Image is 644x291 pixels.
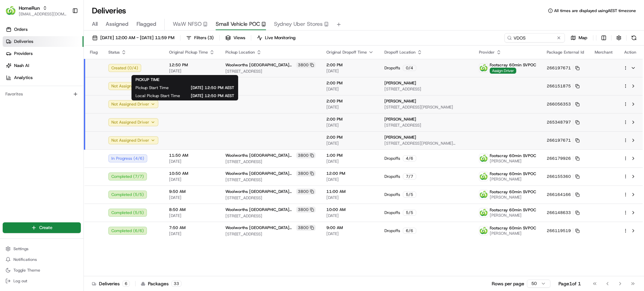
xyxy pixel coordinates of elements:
span: [DATE] [169,231,215,236]
span: Flagged [137,20,156,28]
button: Log out [3,276,81,286]
div: 0 / 4 [403,65,416,71]
div: Favorites [3,89,81,99]
span: [DATE] [326,123,374,128]
button: Filters(3) [183,33,217,43]
span: 266056353 [547,101,571,107]
span: Merchant [595,50,612,55]
button: Not Assigned Driver [108,82,158,90]
span: Woolworths [GEOGRAPHIC_DATA] (VDOS) [225,207,295,212]
span: [PERSON_NAME] [490,158,536,164]
span: [DATE] [169,177,215,182]
span: [DATE] 12:00 AM - [DATE] 11:59 PM [100,35,174,41]
span: [PERSON_NAME] [384,117,416,122]
span: 266164166 [547,192,571,197]
span: [PERSON_NAME] [490,195,536,200]
button: 266056353 [547,101,580,107]
span: [PERSON_NAME] [384,135,416,140]
button: Notifications [3,255,81,264]
span: [PERSON_NAME] [490,176,536,182]
img: ww.png [479,208,488,217]
span: [DATE] [169,68,215,74]
span: [STREET_ADDRESS] [225,69,316,74]
p: Rows per page [492,280,524,287]
span: Providers [14,51,33,57]
span: [PERSON_NAME] [490,231,536,236]
button: [DATE] 12:00 AM - [DATE] 11:59 PM [89,33,177,43]
span: [DATE] [169,195,215,200]
div: 3800 [296,152,316,158]
div: 3800 [296,207,316,213]
a: Nash AI [3,60,84,71]
span: 266119519 [547,228,571,233]
span: 2:00 PM [326,62,374,68]
span: Pickup Start Time [136,85,169,90]
a: Providers [3,48,84,59]
span: [STREET_ADDRESS] [384,86,468,92]
span: [STREET_ADDRESS] [384,123,468,128]
span: [DATE] 12:50 PM AEST [179,85,234,90]
button: Settings [3,244,81,253]
span: Footscray 60min SVPOC [490,171,536,176]
span: Dropoffs [384,65,400,71]
span: 7:50 AM [169,225,215,230]
button: HomeRun [19,5,40,11]
img: ww.png [479,172,488,181]
span: [DATE] [326,68,374,74]
span: 10:50 AM [169,171,215,176]
span: Package External Id [547,50,584,55]
span: 10:00 AM [326,207,374,212]
a: Orders [3,24,84,35]
span: [STREET_ADDRESS] [225,213,316,219]
span: 265348797 [547,120,571,125]
div: Packages [141,280,181,287]
span: [DATE] [169,213,215,218]
span: 9:50 AM [169,189,215,194]
span: [DATE] [326,141,374,146]
span: Dropoffs [384,192,400,197]
span: Footscray 60min SVPOC [490,207,536,213]
div: 3800 [296,189,316,195]
span: PICKUP TIME [136,77,159,82]
div: 6 / 6 [403,228,416,234]
span: Local Pickup Start Time [136,93,180,98]
span: Create [39,225,52,231]
span: Map [579,35,587,41]
span: Woolworths [GEOGRAPHIC_DATA] (VDOS) [225,62,295,68]
span: Woolworths [GEOGRAPHIC_DATA] (VDOS) [225,171,295,176]
span: Live Monitoring [265,35,296,41]
span: 266148633 [547,210,571,215]
span: [DATE] [326,86,374,92]
span: ( 3 ) [208,35,214,41]
h1: Deliveries [92,5,126,16]
span: Toggle Theme [13,268,40,273]
span: Deliveries [14,39,33,45]
span: [STREET_ADDRESS] [225,159,316,164]
span: Woolworths [GEOGRAPHIC_DATA] (VDOS) [225,225,295,230]
span: All times are displayed using AEST timezone [554,8,636,13]
span: Status [108,50,120,55]
span: Sydney Uber Stores [274,20,323,28]
span: 2:00 PM [326,98,374,104]
span: [STREET_ADDRESS] [225,177,316,183]
span: WaW NFSO [173,20,202,28]
span: 1:00 PM [326,153,374,158]
button: Not Assigned Driver [108,118,158,126]
span: [STREET_ADDRESS][PERSON_NAME][PERSON_NAME] [384,141,468,146]
button: 266155360 [547,174,580,179]
span: Dropoffs [384,156,400,161]
img: ww.png [479,154,488,163]
span: Log out [13,278,27,284]
div: 7 / 7 [403,173,416,179]
span: [DATE] [326,195,374,200]
span: Views [233,35,245,41]
span: Dropoffs [384,210,400,215]
div: 5 / 5 [403,192,416,198]
button: 266148633 [547,210,580,215]
span: Woolworths [GEOGRAPHIC_DATA] (VDOS) [225,153,295,158]
button: 266119519 [547,228,580,233]
div: 6 [122,281,130,287]
span: Notifications [13,257,37,262]
span: [DATE] 12:50 PM AEST [191,93,234,98]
